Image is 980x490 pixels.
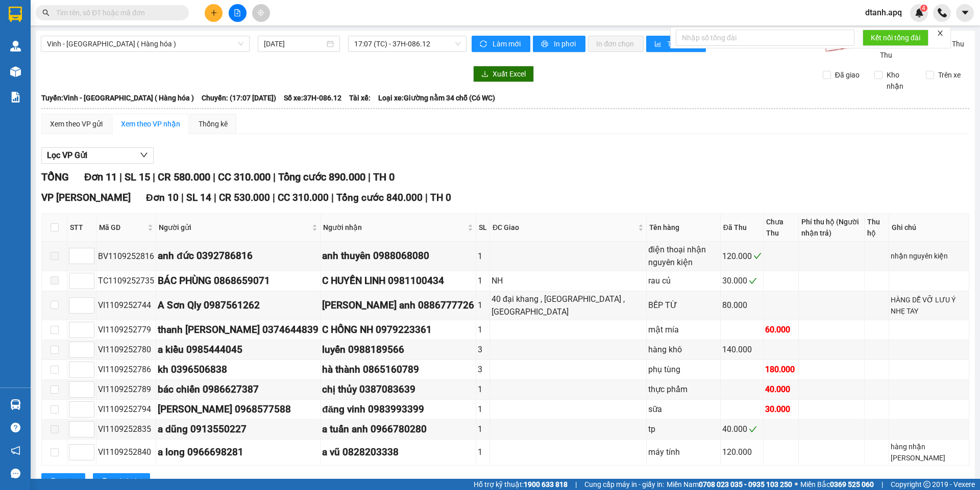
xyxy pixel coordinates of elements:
[322,273,474,289] div: C HUYỀN LINH 0981100434
[10,41,21,51] img: warehouse-icon
[273,192,275,203] span: |
[84,171,117,183] span: Đơn 11
[181,192,184,203] span: |
[478,274,488,287] div: 1
[146,192,179,203] span: Đơn 10
[648,299,719,312] div: BẾP TỪ
[98,403,154,416] div: VI1109252794
[153,171,155,183] span: |
[158,445,318,460] div: a long 0966698281
[478,446,488,458] div: 1
[722,250,762,263] div: 120.000
[331,192,334,203] span: |
[98,299,154,312] div: VI1109252744
[323,222,465,233] span: Người nhận
[214,192,216,203] span: |
[478,323,488,336] div: 1
[121,118,180,130] div: Xem theo VP nhận
[219,192,270,203] span: CR 530.000
[857,6,910,19] span: dtanh.apq
[493,222,636,233] span: ĐC Giao
[9,7,22,22] img: logo-vxr
[158,382,318,397] div: bác chiến 0986627387
[322,248,474,264] div: anh thuyên 0988068080
[158,342,318,357] div: a kiều 0985444045
[472,36,530,52] button: syncLàm mới
[749,277,757,285] span: check
[920,5,927,12] sup: 4
[322,298,474,313] div: [PERSON_NAME] anh 0886777726
[158,171,210,183] span: CR 580.000
[140,151,148,159] span: down
[96,420,156,440] td: VI1109252835
[478,343,488,356] div: 3
[234,9,241,16] span: file-add
[210,9,217,16] span: plus
[749,425,757,433] span: check
[831,69,864,81] span: Đã giao
[125,171,150,183] span: SL 15
[61,476,77,487] span: In DS
[119,171,122,183] span: |
[922,5,925,12] span: 4
[891,441,967,463] div: hàng nhận [PERSON_NAME]
[648,243,719,269] div: điện thoại nhận nguyên kiện
[795,482,798,486] span: ⚪️
[648,423,719,435] div: tp
[765,323,797,336] div: 60.000
[213,171,215,183] span: |
[648,363,719,376] div: phụ tùng
[647,214,721,242] th: Tên hàng
[524,480,568,488] strong: 1900 633 818
[202,92,276,104] span: Chuyến: (17:07 [DATE])
[186,192,211,203] span: SL 14
[481,70,488,79] span: download
[961,8,970,17] span: caret-down
[648,343,719,356] div: hàng khô
[322,422,474,437] div: a tuấn anh 0966780280
[98,363,154,376] div: VI1109252786
[891,294,967,317] div: HÀNG DỄ VỠ LƯU Ý NHẸ TAY
[676,30,854,46] input: Nhập số tổng đài
[473,66,534,82] button: downloadXuất Excel
[480,40,488,48] span: sync
[588,36,644,52] button: In đơn chọn
[273,171,276,183] span: |
[218,171,271,183] span: CC 310.000
[229,4,247,22] button: file-add
[474,479,568,490] span: Hỗ trợ kỹ thuật:
[722,274,762,287] div: 30.000
[722,299,762,312] div: 80.000
[336,192,423,203] span: Tổng cước 840.000
[257,9,264,16] span: aim
[493,68,526,80] span: Xuất Excel
[199,118,228,130] div: Thống kê
[98,323,154,336] div: VI1109252779
[648,383,719,396] div: thực phẩm
[42,9,50,16] span: search
[10,66,21,77] img: warehouse-icon
[158,298,318,313] div: A Sơn Qly 0987561262
[934,69,965,81] span: Trên xe
[765,363,797,376] div: 180.000
[938,8,947,17] img: phone-icon
[11,423,20,432] span: question-circle
[830,480,874,488] strong: 0369 525 060
[863,30,928,46] button: Kết nối tổng đài
[430,192,451,203] span: TH 0
[865,214,889,242] th: Thu hộ
[50,118,103,130] div: Xem theo VP gửi
[11,446,20,455] span: notification
[478,403,488,416] div: 1
[322,445,474,460] div: a vũ 0828203338
[648,403,719,416] div: sữa
[871,32,920,43] span: Kết nối tổng đài
[476,214,490,242] th: SL
[648,446,719,458] div: máy tính
[478,423,488,435] div: 1
[96,360,156,380] td: VI1109252786
[881,479,883,490] span: |
[425,192,428,203] span: |
[47,36,243,51] span: Vinh - Hà Nội ( Hàng hóa )
[41,171,69,183] span: TỔNG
